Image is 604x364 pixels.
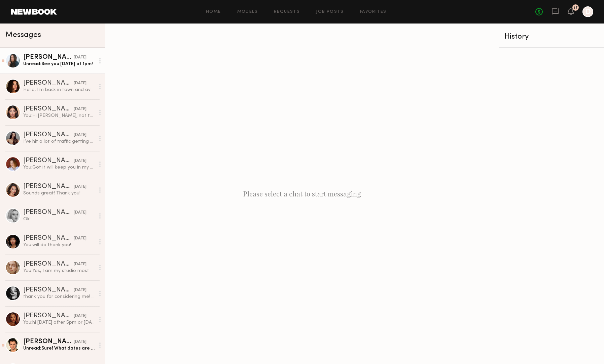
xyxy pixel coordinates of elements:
[23,87,95,93] div: Hello, I’m back in town and available to shoot if you are still looking for a model for upcoming ...
[23,80,74,87] div: [PERSON_NAME]
[23,183,74,190] div: [PERSON_NAME]
[23,106,74,112] div: [PERSON_NAME]
[504,33,599,41] div: History
[74,54,86,61] div: [DATE]
[74,287,86,293] div: [DATE]
[74,106,86,112] div: [DATE]
[23,164,95,171] div: You: Got it will keep you in my data, will ask for casting if client shows interest. Thank you.
[74,235,86,242] div: [DATE]
[23,209,74,216] div: [PERSON_NAME]
[23,338,74,345] div: [PERSON_NAME]
[74,210,86,216] div: [DATE]
[74,132,86,138] div: [DATE]
[23,54,74,61] div: [PERSON_NAME]
[23,268,95,274] div: You: Yes, I am my studio most of the week days let me know best day for you can ill let you know ...
[23,261,74,268] div: [PERSON_NAME]
[23,242,95,248] div: You: will do thank you!
[105,24,499,364] div: Please select a chat to start messaging
[574,6,578,10] div: 17
[23,132,74,138] div: [PERSON_NAME]
[23,61,95,67] div: Unread: See you [DATE] at 1pm!
[23,287,74,293] div: [PERSON_NAME]
[74,158,86,164] div: [DATE]
[274,10,300,14] a: Requests
[23,319,95,326] div: You: hi [DATE] after 5pm or [DATE] any time .
[23,138,95,145] div: I’ve hit a lot of traffic getting to you but I should be there by 1.45
[23,235,74,242] div: [PERSON_NAME]
[74,184,86,190] div: [DATE]
[74,339,86,345] div: [DATE]
[23,313,74,319] div: [PERSON_NAME]
[23,216,95,222] div: Ok!
[316,10,344,14] a: Job Posts
[74,313,86,319] div: [DATE]
[74,261,86,268] div: [DATE]
[23,190,95,196] div: Sounds great! Thank you!
[582,6,593,17] a: D
[237,10,258,14] a: Models
[5,31,41,39] span: Messages
[23,293,95,300] div: thank you for considering me! unfortunately i am already booked for [DATE] so will be unable to m...
[23,112,95,119] div: You: Hi [PERSON_NAME], not this time sorry.
[23,345,95,352] div: Unread: Sure! What dates are you guys shooting? Im booked out of town until the 18th
[74,80,86,87] div: [DATE]
[206,10,221,14] a: Home
[360,10,387,14] a: Favorites
[23,157,74,164] div: [PERSON_NAME]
